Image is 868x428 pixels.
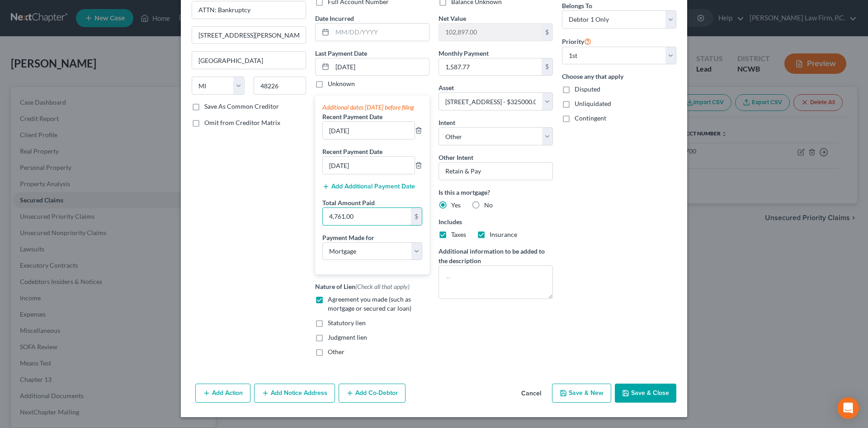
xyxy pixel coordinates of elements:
[615,384,676,403] button: Save & Close
[439,153,473,162] label: Other Intent
[575,114,606,122] span: Contingent
[490,231,517,238] span: Insurance
[575,100,611,107] span: Unliquidated
[355,283,410,290] span: (Check all that apply)
[323,208,411,225] input: 0.00
[439,58,542,76] input: 0.00
[439,162,553,180] input: Specify...
[484,201,493,209] span: No
[322,183,415,190] button: Add Additional Payment Date
[552,384,611,403] button: Save & New
[332,24,429,41] input: MM/DD/YYYY
[451,201,461,209] span: Yes
[439,48,489,58] label: Monthly Payment
[204,119,280,126] span: Omit from Creditor Matrix
[328,295,411,312] span: Agreement you made (such as mortgage or secured car loan)
[575,85,600,93] span: Disputed
[322,103,422,112] div: Additional dates [DATE] before filing
[322,147,382,156] label: Recent Payment Date
[332,58,429,76] input: MM/DD/YYYY
[514,385,548,403] button: Cancel
[328,79,355,88] label: Unknown
[439,217,553,226] label: Includes
[837,397,859,419] div: Open Intercom Messenger
[322,112,382,121] label: Recent Payment Date
[542,58,552,76] div: $
[315,14,354,23] label: Date Incurred
[328,333,367,341] span: Judgment lien
[542,24,552,41] div: $
[439,84,454,91] span: Asset
[328,348,344,356] span: Other
[439,14,466,23] label: Net Value
[451,231,466,238] span: Taxes
[322,233,374,242] label: Payment Made for
[562,2,592,10] span: Belongs To
[204,102,279,111] label: Save As Common Creditor
[562,72,676,81] label: Choose any that apply
[315,282,410,291] label: Nature of Lien
[195,384,250,403] button: Add Action
[562,36,591,47] label: Priority
[439,246,553,265] label: Additional information to be added to the description
[192,1,306,19] input: Enter address...
[439,24,542,41] input: 0.00
[192,27,306,44] input: Apt, Suite, etc...
[323,122,415,139] input: --
[192,52,306,69] input: Enter city...
[254,77,307,95] input: Enter zip...
[339,384,406,403] button: Add Co-Debtor
[411,208,422,225] div: $
[439,118,455,127] label: Intent
[328,319,366,327] span: Statutory lien
[439,188,553,197] label: Is this a mortgage?
[315,48,367,58] label: Last Payment Date
[323,157,415,174] input: --
[254,384,335,403] button: Add Notice Address
[322,198,375,207] label: Total Amount Paid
